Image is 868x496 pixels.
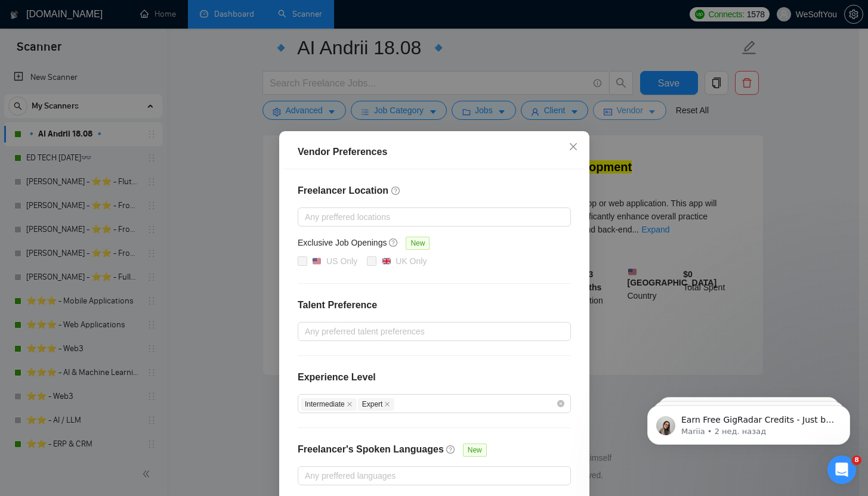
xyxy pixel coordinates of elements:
[298,184,571,198] h4: Freelancer Location
[298,442,444,457] h4: Freelancer's Spoken Languages
[298,236,387,249] h5: Exclusive Job Openings
[298,298,571,312] h4: Talent Preference
[389,238,399,247] span: question-circle
[357,398,394,411] span: Expert
[629,380,868,464] iframe: Intercom notifications сообщение
[301,398,357,411] span: Intermediate
[852,455,861,465] span: 8
[391,186,400,196] span: question-circle
[298,370,376,385] h4: Experience Level
[557,400,564,407] span: close-circle
[462,444,486,457] span: New
[569,142,578,151] span: close
[406,237,430,250] span: New
[382,257,390,265] img: 🇬🇧
[326,255,357,268] div: US Only
[313,257,321,265] img: 🇺🇸
[396,255,427,268] div: UK Only
[346,401,352,407] span: close
[557,131,589,163] button: Close
[827,455,856,484] iframe: Intercom live chat
[298,145,571,159] div: Vendor Preferences
[384,401,390,407] span: close
[446,445,455,454] span: question-circle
